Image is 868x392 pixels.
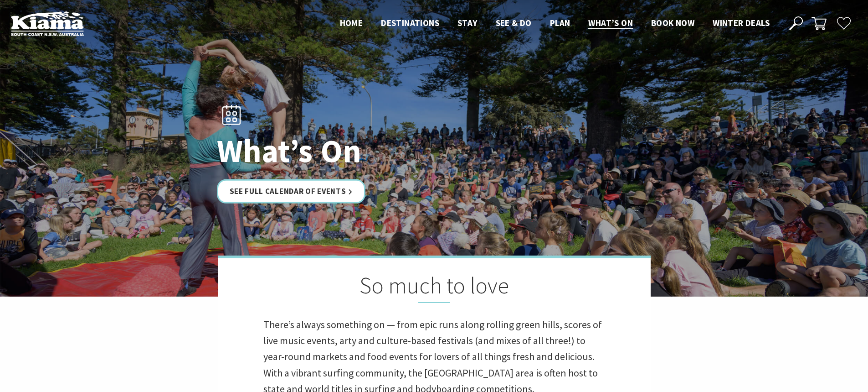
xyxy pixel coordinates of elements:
a: See Full Calendar of Events [217,179,366,204]
h1: What’s On [217,133,474,168]
span: Book now [651,17,694,28]
span: Winter Deals [713,17,770,28]
span: Plan [550,17,570,28]
h2: So much to love [263,272,605,303]
nav: Main Menu [331,16,779,31]
span: See & Do [496,17,532,28]
span: Home [340,17,363,28]
span: What’s On [588,17,633,28]
span: Destinations [381,17,439,28]
img: Kiama Logo [11,11,84,36]
span: Stay [457,17,478,28]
